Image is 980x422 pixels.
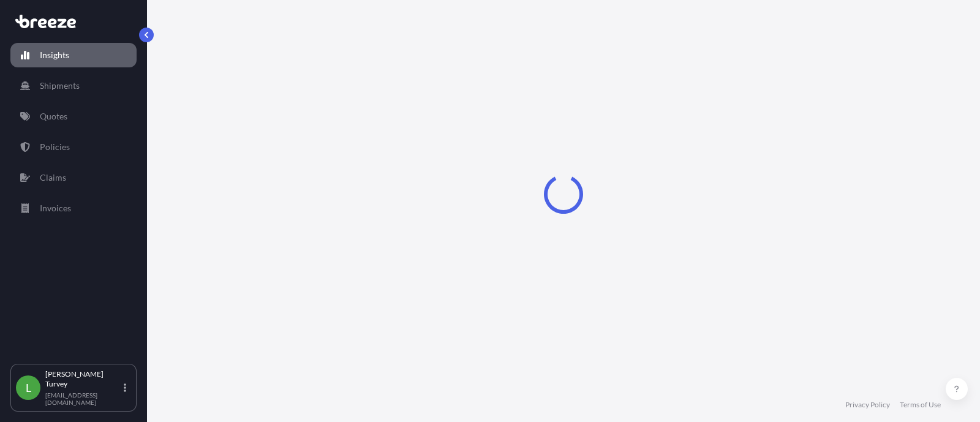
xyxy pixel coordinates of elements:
[40,49,69,61] p: Insights
[845,400,890,410] a: Privacy Policy
[45,391,121,406] p: [EMAIL_ADDRESS][DOMAIN_NAME]
[10,43,137,67] a: Insights
[10,165,137,190] a: Claims
[26,382,31,394] span: L
[45,369,121,389] p: [PERSON_NAME] Turvey
[40,141,70,153] p: Policies
[10,196,137,220] a: Invoices
[40,171,66,184] p: Claims
[900,400,941,410] a: Terms of Use
[40,110,67,122] p: Quotes
[10,73,137,98] a: Shipments
[40,80,80,92] p: Shipments
[10,104,137,129] a: Quotes
[10,135,137,159] a: Policies
[40,202,71,214] p: Invoices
